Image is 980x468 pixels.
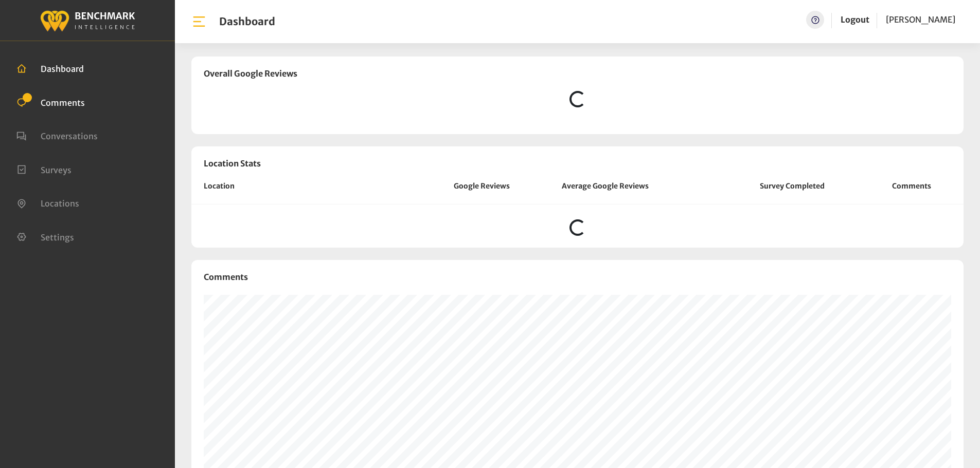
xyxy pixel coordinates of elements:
a: [PERSON_NAME] [886,11,955,29]
a: Comments [16,97,85,107]
th: Average Google Reviews [549,181,724,204]
a: Logout [841,11,869,29]
a: Locations [16,197,79,208]
img: benchmark [40,8,135,33]
h3: Overall Google Reviews [204,69,951,79]
h3: Comments [204,272,951,282]
h1: Dashboard [219,15,275,28]
th: Comments [860,181,964,204]
img: bar [191,14,207,29]
th: Google Reviews [414,181,549,204]
span: Surveys [41,164,72,175]
span: Dashboard [41,64,84,74]
a: Conversations [16,130,98,140]
span: Conversations [41,131,98,141]
span: Settings [41,232,74,242]
a: Surveys [16,164,72,174]
th: Survey Completed [725,181,860,204]
a: Settings [16,231,74,241]
span: [PERSON_NAME] [886,14,955,25]
a: Dashboard [16,63,84,73]
a: Logout [841,14,869,25]
span: Locations [41,198,79,209]
th: Location [191,181,414,204]
span: Comments [41,97,85,107]
h3: Location Stats [191,146,964,181]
